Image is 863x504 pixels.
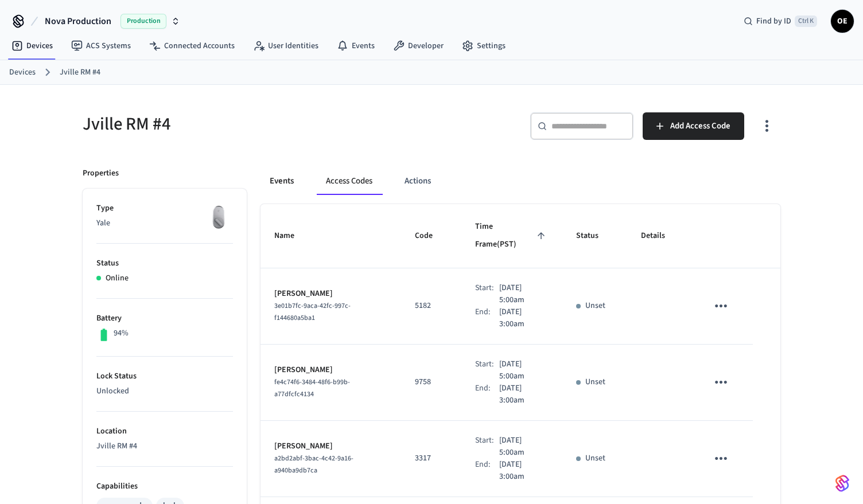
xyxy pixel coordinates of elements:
[96,370,233,382] p: Lock Status
[60,67,100,79] a: Jville RM #4
[274,288,387,300] p: [PERSON_NAME]
[204,202,233,231] img: August Wifi Smart Lock 3rd Gen, Silver, Front
[2,36,62,56] a: Devices
[384,36,453,56] a: Developer
[585,376,605,388] p: Unset
[62,36,140,56] a: ACS Systems
[120,14,166,29] span: Production
[499,435,548,459] p: [DATE] 5:00am
[475,358,499,382] div: Start:
[83,112,425,136] h5: Jville RM #4
[499,382,548,407] p: [DATE] 3:00am
[261,167,303,195] button: Events
[499,358,548,382] p: [DATE] 5:00am
[415,452,448,464] p: 3317
[643,112,744,140] button: Add Access Code
[83,167,119,179] p: Properties
[734,11,826,32] div: Find by IDCtrl K
[96,217,233,229] p: Yale
[475,435,499,459] div: Start:
[96,480,233,493] p: Capabilities
[415,376,448,388] p: 9758
[96,312,233,325] p: Battery
[96,257,233,269] p: Status
[475,382,499,407] div: End:
[244,36,328,56] a: User Identities
[475,282,499,306] div: Start:
[274,377,350,399] span: fe4c74f6-3484-48f6-b99b-a77dfcfc4134
[96,202,233,214] p: Type
[274,454,353,475] span: a2bd2abf-3bac-4c42-9a16-a940ba9db7ca
[756,15,791,27] span: Find by ID
[415,300,448,312] p: 5182
[795,15,817,27] span: Ctrl K
[835,474,849,493] img: SeamLogoGradient.69752ec5.svg
[475,306,499,330] div: End:
[475,218,548,254] span: Time Frame(PST)
[328,36,384,56] a: Events
[395,167,440,195] button: Actions
[261,167,780,195] div: ant example
[96,425,233,437] p: Location
[453,36,515,56] a: Settings
[106,272,129,284] p: Online
[96,440,233,452] p: Jville RM #4
[114,327,129,339] p: 94%
[9,67,36,79] a: Devices
[499,306,548,330] p: [DATE] 3:00am
[832,11,853,32] span: OE
[831,10,854,33] button: OE
[499,282,548,306] p: [DATE] 5:00am
[140,36,244,56] a: Connected Accounts
[576,227,613,245] span: Status
[96,385,233,397] p: Unlocked
[274,227,309,245] span: Name
[45,14,111,28] span: Nova Production
[274,364,387,376] p: [PERSON_NAME]
[670,119,730,134] span: Add Access Code
[317,167,382,195] button: Access Codes
[274,301,351,323] span: 3e01b7fc-9aca-42fc-997c-f144680a5ba1
[415,227,448,245] span: Code
[585,452,605,464] p: Unset
[475,459,499,483] div: End:
[499,459,548,483] p: [DATE] 3:00am
[641,227,680,245] span: Details
[585,300,605,312] p: Unset
[274,440,387,452] p: [PERSON_NAME]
